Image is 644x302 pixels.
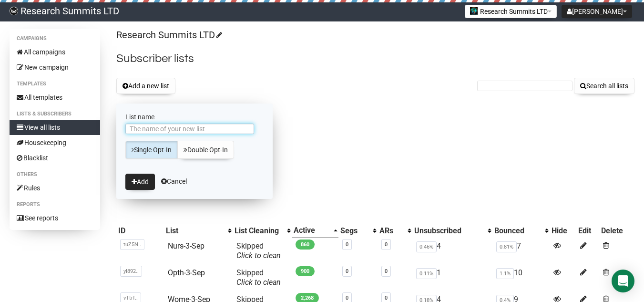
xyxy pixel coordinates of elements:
a: Opth-3-Sep [168,268,205,277]
li: Templates [10,78,100,90]
a: View all lists [10,120,100,135]
span: 0.11% [416,268,437,279]
li: Reports [10,199,100,210]
th: Segs: No sort applied, activate to apply an ascending sort [338,224,378,238]
a: All campaigns [10,44,100,60]
div: Open Intercom Messenger [612,270,634,292]
span: yI892.. [120,266,142,277]
span: 0.81% [496,241,517,252]
a: 0 [346,268,348,274]
a: 0 [346,295,348,301]
th: Delete: No sort applied, sorting is disabled [599,224,634,238]
div: Hide [552,226,574,236]
div: Delete [601,226,633,236]
a: 0 [385,241,388,248]
a: Single Opt-In [125,141,178,159]
td: 4 [412,238,493,264]
th: Hide: No sort applied, sorting is disabled [550,224,576,238]
div: Segs [340,226,368,236]
div: List Cleaning [235,226,282,236]
img: 2.jpg [470,7,478,15]
div: List [166,226,223,236]
th: List Cleaning: No sort applied, activate to apply an ascending sort [233,224,292,238]
th: ID: No sort applied, sorting is disabled [116,224,164,238]
td: 7 [492,238,549,264]
button: Research Summits LTD [465,5,557,18]
div: Edit [578,226,597,236]
th: Bounced: No sort applied, activate to apply an ascending sort [492,224,549,238]
th: Edit: No sort applied, sorting is disabled [576,224,599,238]
a: Cancel [161,177,187,185]
th: List: No sort applied, activate to apply an ascending sort [164,224,233,238]
a: See reports [10,210,100,226]
li: Campaigns [10,33,100,44]
button: Add a new list [116,78,175,94]
a: Double Opt-In [177,141,234,159]
label: List name [125,113,264,121]
span: Skipped [236,241,281,260]
li: Lists & subscribers [10,108,100,120]
div: Unsubscribed [414,226,483,236]
div: Bounced [494,226,540,236]
button: [PERSON_NAME] [562,5,632,18]
div: ARs [379,226,403,236]
div: ID [118,226,162,236]
a: Housekeeping [10,135,100,150]
li: Others [10,169,100,180]
a: New campaign [10,60,100,75]
a: Rules [10,180,100,196]
span: 860 [296,240,315,250]
input: The name of your new list [125,124,254,134]
span: tuZ5N.. [120,239,144,250]
button: Search all lists [574,78,634,94]
span: 0.46% [416,241,437,252]
span: Skipped [236,268,281,287]
a: 0 [385,268,388,274]
td: 1 [412,264,493,291]
th: ARs: No sort applied, activate to apply an ascending sort [378,224,412,238]
span: 900 [296,266,315,276]
th: Active: Ascending sort applied, activate to apply a descending sort [292,224,338,238]
a: Research Summits LTD [116,29,221,41]
a: 0 [346,241,348,248]
img: bccbfd5974049ef095ce3c15df0eef5a [10,7,18,15]
a: 0 [385,295,388,301]
div: Active [294,226,328,235]
a: Click to clean [236,251,281,260]
h2: Subscriber lists [116,50,634,67]
a: Click to clean [236,278,281,287]
a: Blacklist [10,150,100,166]
button: Add [125,174,155,190]
td: 10 [492,264,549,291]
th: Unsubscribed: No sort applied, activate to apply an ascending sort [412,224,493,238]
span: 1.1% [496,268,514,279]
a: All templates [10,90,100,105]
a: Nurs-3-Sep [168,241,204,250]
